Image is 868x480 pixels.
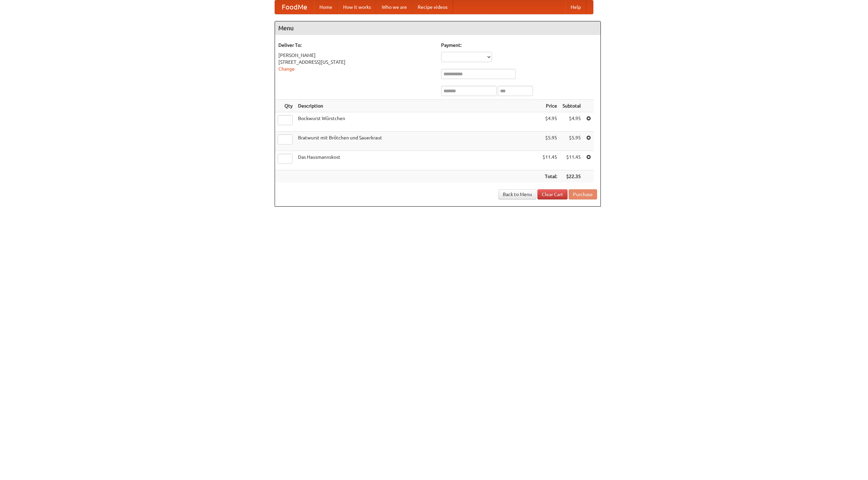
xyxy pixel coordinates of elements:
[537,189,568,199] a: Clear Cart
[338,0,376,14] a: How it works
[278,59,434,65] div: [STREET_ADDRESS][US_STATE]
[295,132,540,151] td: Bratwurst mit Brötchen und Sauerkraut
[540,170,560,183] th: Total:
[560,132,584,151] td: $5.95
[278,66,295,72] a: Change
[565,0,586,14] a: Help
[412,0,453,14] a: Recipe videos
[569,189,597,199] button: Purchase
[540,132,560,151] td: $5.95
[314,0,338,14] a: Home
[560,170,584,183] th: $22.35
[560,151,584,170] td: $11.45
[275,21,600,35] h4: Menu
[295,100,540,112] th: Description
[540,151,560,170] td: $11.45
[275,0,314,14] a: FoodMe
[441,42,597,49] h5: Payment:
[560,112,584,132] td: $4.95
[376,0,412,14] a: Who we are
[540,100,560,112] th: Price
[275,100,295,112] th: Qty
[295,151,540,170] td: Das Hausmannskost
[560,100,584,112] th: Subtotal
[498,189,536,199] a: Back to Menu
[540,112,560,132] td: $4.95
[278,52,434,59] div: [PERSON_NAME]
[278,42,434,49] h5: Deliver To:
[295,112,540,132] td: Bockwurst Würstchen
